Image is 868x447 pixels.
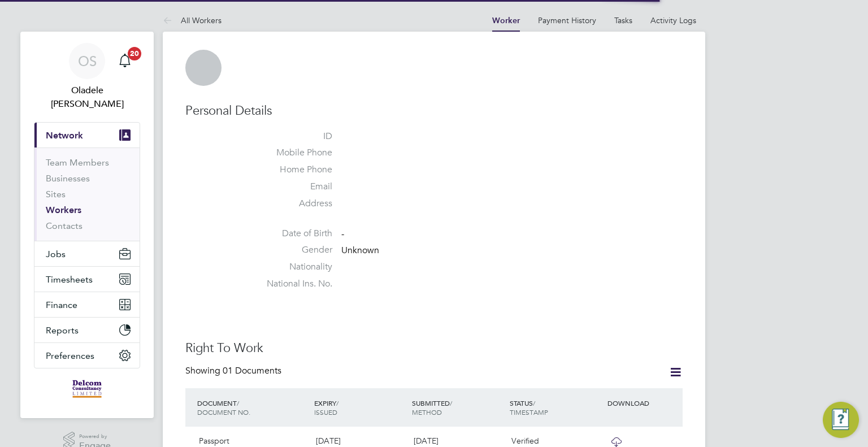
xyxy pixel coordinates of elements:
[128,47,141,60] span: 20
[341,245,379,257] span: Unknown
[492,16,520,25] a: Worker
[46,300,77,310] span: Finance
[314,407,337,416] span: ISSUED
[185,340,683,357] h3: Right To Work
[34,267,140,292] button: Timesheets
[253,147,332,159] label: Mobile Phone
[34,292,140,317] button: Finance
[311,393,409,422] div: EXPIRY
[253,261,332,273] label: Nationality
[34,43,140,111] a: OSOladele [PERSON_NAME]
[412,407,442,416] span: METHOD
[253,278,332,290] label: National Ins. No.
[533,398,535,407] span: /
[197,407,250,416] span: DOCUMENT NO.
[46,130,83,141] span: Network
[605,393,683,413] div: DOWNLOAD
[46,157,109,168] a: Team Members
[185,103,683,119] h3: Personal Details
[253,181,332,193] label: Email
[223,365,281,376] span: 01 Documents
[46,189,66,199] a: Sites
[34,241,140,266] button: Jobs
[185,365,284,377] div: Showing
[450,398,452,407] span: /
[253,164,332,176] label: Home Phone
[614,15,632,25] a: Tasks
[114,43,136,79] a: 20
[163,15,222,25] a: All Workers
[507,393,605,422] div: STATUS
[650,15,696,25] a: Activity Logs
[253,244,332,256] label: Gender
[34,380,140,398] a: Go to home page
[46,249,66,259] span: Jobs
[538,15,596,25] a: Payment History
[46,350,94,361] span: Preferences
[34,123,140,147] button: Network
[46,205,81,215] a: Workers
[72,380,102,398] img: delcomconsultancyltd-logo-retina.png
[78,54,97,68] span: OS
[510,407,548,416] span: TIMESTAMP
[46,325,79,336] span: Reports
[34,343,140,368] button: Preferences
[79,432,111,441] span: Powered by
[341,228,344,240] span: -
[46,274,93,285] span: Timesheets
[253,131,332,142] label: ID
[253,228,332,240] label: Date of Birth
[409,393,507,422] div: SUBMITTED
[237,398,239,407] span: /
[20,32,154,418] nav: Main navigation
[46,220,83,231] a: Contacts
[336,398,338,407] span: /
[194,393,311,422] div: DOCUMENT
[34,147,140,241] div: Network
[253,198,332,210] label: Address
[823,402,859,438] button: Engage Resource Center
[34,84,140,111] span: Oladele Peter Shosanya
[34,318,140,342] button: Reports
[511,436,539,446] span: Verified
[46,173,90,184] a: Businesses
